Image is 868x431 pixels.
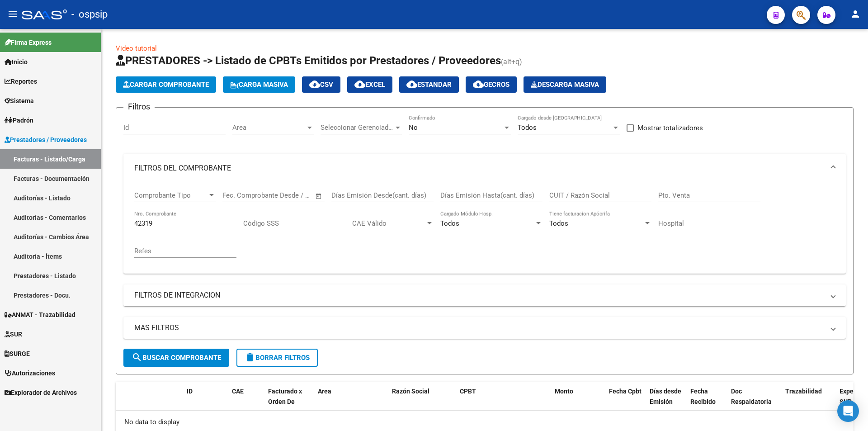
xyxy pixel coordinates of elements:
[123,317,846,339] mat-expansion-panel-header: MAS FILTROS
[354,81,385,89] span: EXCEL
[123,81,209,89] span: Cargar Comprobante
[5,96,34,106] span: Sistema
[347,76,392,93] button: EXCEL
[116,76,216,93] button: Cargar Comprobante
[352,219,425,227] span: CAE Válido
[132,354,221,362] span: Buscar Comprobante
[5,135,87,145] span: Prestadores / Proveedores
[228,382,264,422] datatable-header-cell: CAE
[549,219,568,227] span: Todos
[123,100,155,113] h3: Filtros
[650,388,681,405] span: Días desde Emisión
[501,57,522,66] span: (alt+q)
[409,123,418,132] span: No
[232,388,244,395] span: CAE
[850,9,861,19] mat-icon: person
[637,123,703,133] span: Mostrar totalizadores
[134,191,208,199] span: Comprobante Tipo
[236,349,318,367] button: Borrar Filtros
[134,163,824,173] mat-panel-title: FILTROS DEL COMPROBANTE
[302,76,340,93] button: CSV
[314,191,324,201] button: Open calendar
[466,76,517,93] button: Gecros
[314,382,375,422] datatable-header-cell: Area
[524,76,606,93] app-download-masive: Descarga masiva de comprobantes (adjuntos)
[230,81,288,89] span: Carga Masiva
[609,388,642,395] span: Fecha Cpbt
[7,9,18,19] mat-icon: menu
[264,382,314,422] datatable-header-cell: Facturado x Orden De
[5,310,75,320] span: ANMAT - Trazabilidad
[5,349,30,359] span: SURGE
[232,123,306,132] span: Area
[782,382,836,422] datatable-header-cell: Trazabilidad
[71,5,108,24] span: - ospsip
[5,76,37,86] span: Reportes
[116,44,157,52] a: Video tutorial
[123,154,846,183] mat-expansion-panel-header: FILTROS DEL COMPROBANTE
[785,388,822,395] span: Trazabilidad
[222,191,259,199] input: Fecha inicio
[605,382,646,422] datatable-header-cell: Fecha Cpbt
[318,388,331,395] span: Area
[309,81,333,89] span: CSV
[646,382,687,422] datatable-header-cell: Días desde Emisión
[123,284,846,306] mat-expansion-panel-header: FILTROS DE INTEGRACION
[837,400,859,422] div: Open Intercom Messenger
[456,382,551,422] datatable-header-cell: CPBT
[555,388,573,395] span: Monto
[183,382,228,422] datatable-header-cell: ID
[5,368,55,378] span: Autorizaciones
[406,81,452,89] span: Estandar
[321,123,394,132] span: Seleccionar Gerenciador
[518,123,537,132] span: Todos
[460,388,476,395] span: CPBT
[406,79,417,90] mat-icon: cloud_download
[354,79,365,90] mat-icon: cloud_download
[132,352,142,363] mat-icon: search
[187,388,193,395] span: ID
[309,79,320,90] mat-icon: cloud_download
[134,290,824,300] mat-panel-title: FILTROS DE INTEGRACION
[268,388,302,405] span: Facturado x Orden De
[123,183,846,274] div: FILTROS DEL COMPROBANTE
[5,388,77,398] span: Explorador de Archivos
[5,38,52,47] span: Firma Express
[5,329,22,339] span: SUR
[123,349,229,367] button: Buscar Comprobante
[223,76,295,93] button: Carga Masiva
[687,382,727,422] datatable-header-cell: Fecha Recibido
[551,382,605,422] datatable-header-cell: Monto
[392,388,429,395] span: Razón Social
[473,79,484,90] mat-icon: cloud_download
[473,81,509,89] span: Gecros
[5,57,28,67] span: Inicio
[134,323,824,333] mat-panel-title: MAS FILTROS
[440,219,459,227] span: Todos
[727,382,782,422] datatable-header-cell: Doc Respaldatoria
[524,76,606,93] button: Descarga Masiva
[267,191,311,199] input: Fecha fin
[690,388,716,405] span: Fecha Recibido
[399,76,459,93] button: Estandar
[5,115,33,125] span: Padrón
[531,81,599,89] span: Descarga Masiva
[116,54,501,67] span: PRESTADORES -> Listado de CPBTs Emitidos por Prestadores / Proveedores
[388,382,456,422] datatable-header-cell: Razón Social
[245,354,310,362] span: Borrar Filtros
[731,388,772,405] span: Doc Respaldatoria
[245,352,255,363] mat-icon: delete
